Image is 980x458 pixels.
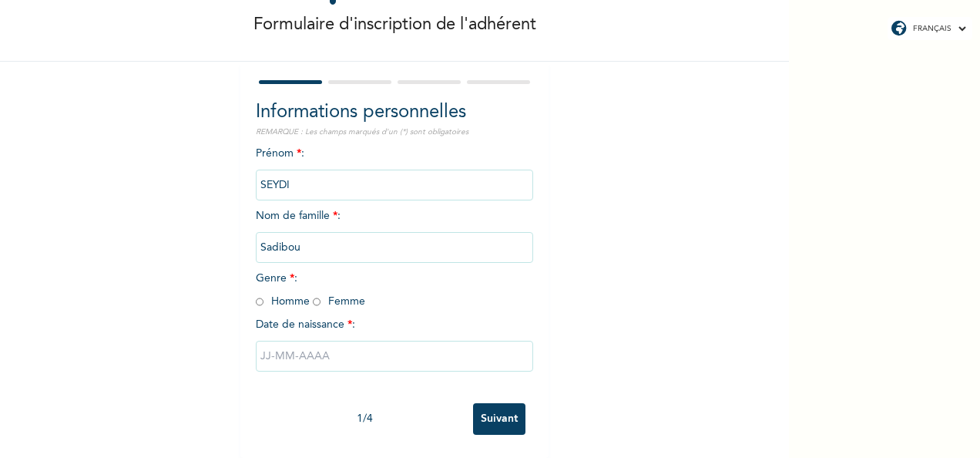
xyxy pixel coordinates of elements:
[256,341,533,372] input: JJ-MM-AAAA
[256,99,533,126] h2: Informations personnelles
[256,210,533,253] span: Nom de famille :
[256,317,355,333] span: Date de naissance :
[256,126,533,138] p: REMARQUE : Les champs marqués d'un (*) sont obligatoires
[256,273,365,307] span: Genre : Homme Femme
[256,232,533,263] input: Entrez votre nom de famille
[253,12,536,38] p: Formulaire d'inscription de l'adhérent
[256,148,533,190] span: Prénom :
[473,403,525,435] input: Suivant
[256,170,533,200] input: Entrez votre prénom
[256,411,473,427] div: 1 / 4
